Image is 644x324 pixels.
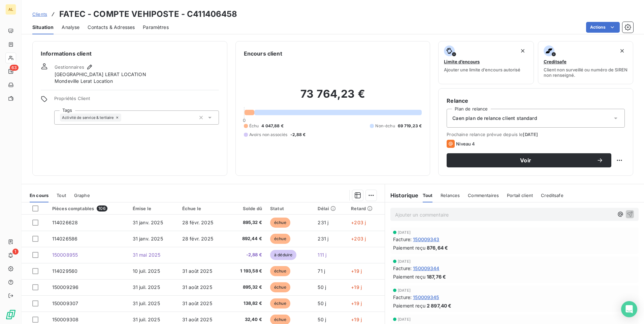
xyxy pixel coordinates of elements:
[456,141,475,147] span: Niveau 4
[270,206,310,211] div: Statut
[413,265,439,272] span: 150009344
[30,193,49,198] span: En cours
[290,132,306,138] span: -2,88 €
[427,273,446,280] span: 187,76 €
[97,205,107,212] span: 106
[318,206,343,211] div: Délai
[55,78,113,85] span: Mondeville Lerat Location
[55,64,84,70] span: Gestionnaires
[59,8,237,20] h3: FATEC - COMPTE VEHIPOSTE - C411406458
[393,265,412,272] span: Facture :
[54,96,219,105] span: Propriétés Client
[318,220,328,225] span: 231 j
[232,219,262,226] span: 895,32 €
[32,11,47,18] a: Clients
[318,236,328,241] span: 231 j
[423,193,433,198] span: Tout
[447,153,611,167] button: Voir
[52,220,78,225] span: 114026628
[447,97,625,105] h6: Relance
[427,244,448,251] span: 876,64 €
[52,252,78,258] span: 150008955
[385,191,419,199] h6: Historique
[398,230,411,234] span: [DATE]
[544,67,627,78] span: Client non surveillé ou numéro de SIREN non renseigné.
[538,41,633,84] button: CreditsafeClient non surveillé ou numéro de SIREN non renseigné.
[544,59,567,64] span: Creditsafe
[182,236,213,241] span: 28 févr. 2025
[12,249,19,255] span: 1
[232,300,262,307] span: 138,82 €
[351,220,366,225] span: +203 j
[468,193,499,198] span: Commentaires
[398,288,411,292] span: [DATE]
[52,268,77,274] span: 114029560
[393,294,412,301] span: Facture :
[182,317,212,322] span: 31 août 2025
[398,259,411,263] span: [DATE]
[88,24,135,31] span: Contacts & Adresses
[232,316,262,323] span: 32,40 €
[232,206,262,211] div: Solde dû
[52,205,125,212] div: Pièces comptables
[318,300,326,306] span: 50 j
[244,50,282,58] h6: Encours client
[32,11,47,17] span: Clients
[351,317,362,322] span: +19 j
[444,67,520,72] span: Ajouter une limite d’encours autorisé
[5,309,16,320] img: Logo LeanPay
[133,206,174,211] div: Émise le
[41,50,219,58] h6: Informations client
[232,268,262,274] span: 1 193,58 €
[398,317,411,321] span: [DATE]
[351,206,381,211] div: Retard
[427,302,452,309] span: 2 897,40 €
[57,193,66,198] span: Tout
[441,193,460,198] span: Relances
[249,132,288,138] span: Avoirs non associés
[270,234,290,244] span: échue
[413,294,439,301] span: 150009345
[133,284,160,290] span: 31 juil. 2025
[5,4,16,15] div: AL
[398,123,422,129] span: 69 719,23 €
[438,41,534,84] button: Limite d’encoursAjouter une limite d’encours autorisé
[133,317,160,322] span: 31 juil. 2025
[133,220,163,225] span: 31 janv. 2025
[318,252,326,258] span: 111 j
[133,252,161,258] span: 31 mai 2025
[74,193,90,198] span: Graphe
[143,24,169,31] span: Paramètres
[133,268,160,274] span: 10 juil. 2025
[232,284,262,291] span: 895,32 €
[318,317,326,322] span: 50 j
[182,268,212,274] span: 31 août 2025
[270,298,290,309] span: échue
[133,236,163,241] span: 31 janv. 2025
[52,284,78,290] span: 150009296
[452,115,537,122] span: Caen plan de relance client standard
[413,236,439,243] span: 150009343
[232,252,262,258] span: -2,88 €
[32,24,54,31] span: Situation
[270,282,290,292] span: échue
[318,284,326,290] span: 50 j
[455,158,597,163] span: Voir
[393,236,412,243] span: Facture :
[232,235,262,242] span: 892,44 €
[62,116,114,120] span: Activité de service & tertiaire
[52,236,77,241] span: 114026586
[55,71,146,78] span: [GEOGRAPHIC_DATA] LERAT LOCATION
[133,300,160,306] span: 31 juil. 2025
[351,236,366,241] span: +203 j
[182,220,213,225] span: 28 févr. 2025
[270,250,296,260] span: à déduire
[243,118,246,123] span: 0
[393,244,425,251] span: Paiement reçu
[444,59,480,64] span: Limite d’encours
[507,193,533,198] span: Portail client
[270,266,290,276] span: échue
[586,22,620,33] button: Actions
[52,300,78,306] span: 150009307
[270,218,290,228] span: échue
